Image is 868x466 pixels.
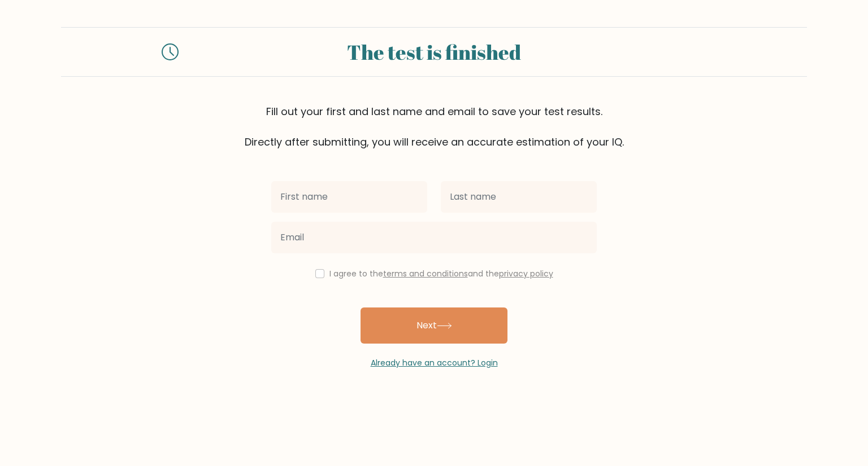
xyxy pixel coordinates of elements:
input: Email [271,222,597,253]
a: privacy policy [499,268,553,279]
input: Last name [441,181,597,213]
div: The test is finished [192,37,676,67]
a: terms and conditions [383,268,468,279]
label: I agree to the and the [329,268,553,279]
button: Next [361,307,507,344]
input: First name [271,181,427,213]
div: Fill out your first and last name and email to save your test results. Directly after submitting,... [61,104,807,150]
a: Already have an account? Login [371,357,498,368]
